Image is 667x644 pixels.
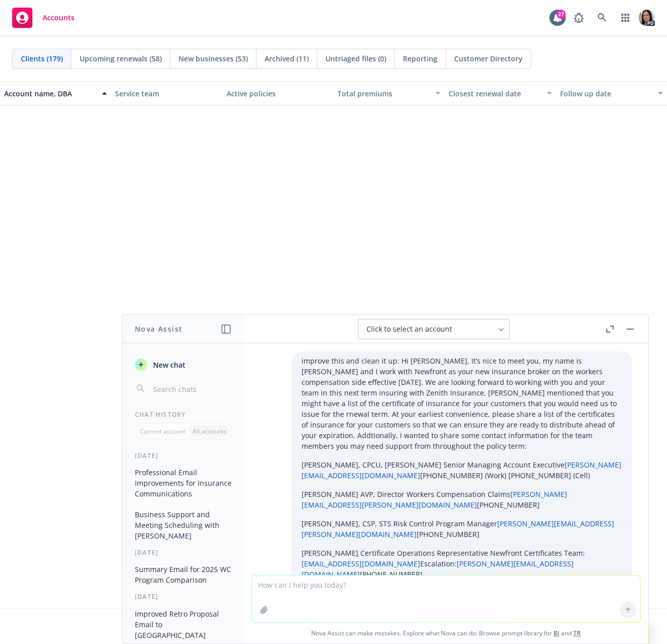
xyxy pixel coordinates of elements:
[178,53,248,64] span: New businesses (53)
[358,319,510,339] button: Click to select an account
[325,53,386,64] span: Untriaged files (0)
[403,53,437,64] span: Reporting
[4,88,96,99] div: Account name, DBA
[592,8,612,28] a: Search
[569,8,589,28] a: Report a Bug
[454,53,523,64] span: Customer Directory
[223,81,333,105] button: Active policies
[338,88,429,99] div: Total premiums
[151,382,232,396] input: Search chats
[80,53,162,64] span: Upcoming renewals (58)
[333,81,444,105] button: Total premiums
[135,324,182,334] h1: Nova Assist
[131,605,236,643] button: Improved Retro Proposal Email to [GEOGRAPHIC_DATA]
[43,14,75,22] span: Accounts
[140,427,186,436] p: Current account
[123,548,244,557] div: [DATE]
[123,410,244,419] div: Chat History
[123,592,244,601] div: [DATE]
[302,518,622,540] p: [PERSON_NAME], CSP, STS Risk Control Program Manager [PHONE_NUMBER]
[302,355,622,451] p: improve this and clean it up: Hi [PERSON_NAME], It’s nice to meet you, my name is [PERSON_NAME] a...
[553,629,560,637] a: BI
[556,81,667,105] button: Follow up date
[115,88,218,99] div: Service team
[302,548,622,580] p: [PERSON_NAME] Certificate Operations Representative Newfront Certificates Team: Escalation: [PHON...
[131,506,236,544] button: Business Support and Meeting Scheduling with [PERSON_NAME]
[366,324,452,334] span: Click to select an account
[131,561,236,588] button: Summary Email for 2025 WC Program Comparison
[557,10,566,19] div: 27
[573,629,581,637] a: TR
[123,451,244,460] div: [DATE]
[444,81,555,105] button: Closest renewal date
[8,4,79,32] a: Accounts
[302,559,420,568] a: [EMAIL_ADDRESS][DOMAIN_NAME]
[449,88,540,99] div: Closest renewal date
[248,623,644,643] span: Nova Assist can make mistakes. Explore what Nova can do: Browse prompt library for and
[615,8,636,28] a: Switch app
[131,464,236,502] button: Professional Email Improvements for Insurance Communications
[302,459,622,481] p: [PERSON_NAME], CPCU, [PERSON_NAME] Senior Managing Account Executive [PHONE_NUMBER] (Work) [PHONE...
[131,355,236,374] button: New chat
[151,360,186,370] span: New chat
[227,88,329,99] div: Active policies
[265,53,309,64] span: Archived (11)
[302,489,622,510] p: [PERSON_NAME] AVP, Director Workers Compensation Claims [PHONE_NUMBER]
[193,427,227,436] p: All accounts
[639,10,655,26] img: photo
[560,88,652,99] div: Follow up date
[111,81,222,105] button: Service team
[21,53,63,64] span: Clients (179)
